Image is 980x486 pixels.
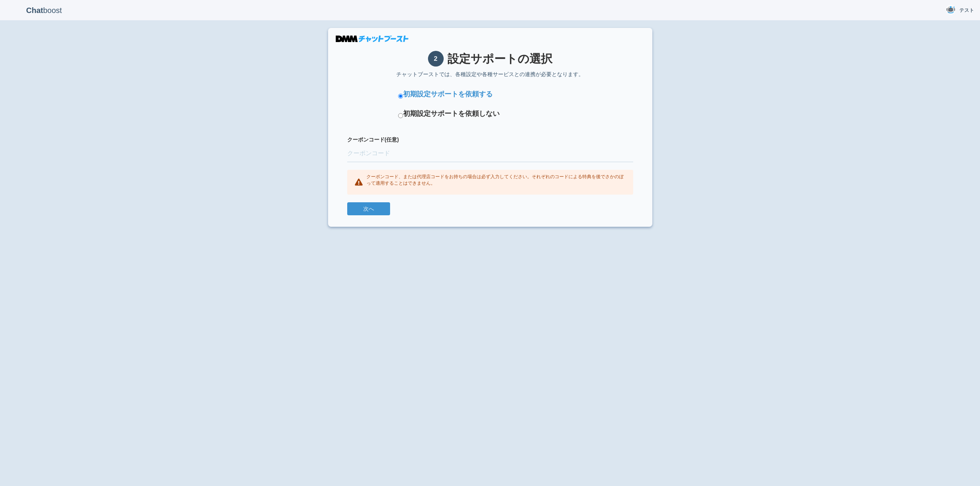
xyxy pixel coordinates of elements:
p: boost [6,1,82,20]
h1: 設定サポートの選択 [347,51,633,67]
p: チャットブーストでは、各種設定や各種サービスとの連携が必要となります。 [347,70,633,78]
p: クーポンコード、または代理店コードをお持ちの場合は必ず入力してください。それぞれのコードによる特典を後でさかのぼって適用することはできません。 [366,174,626,187]
span: テスト [959,7,974,14]
b: Chat [26,6,43,15]
img: User Image [946,5,955,15]
button: 次へ [347,202,390,215]
input: クーポンコード [347,145,633,162]
span: 2 [428,51,444,67]
label: 初期設定サポートを依頼しない [403,109,500,119]
label: 初期設定サポートを依頼する [403,89,493,99]
img: DMMチャットブースト [336,36,408,42]
label: クーポンコード(任意) [347,136,633,143]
